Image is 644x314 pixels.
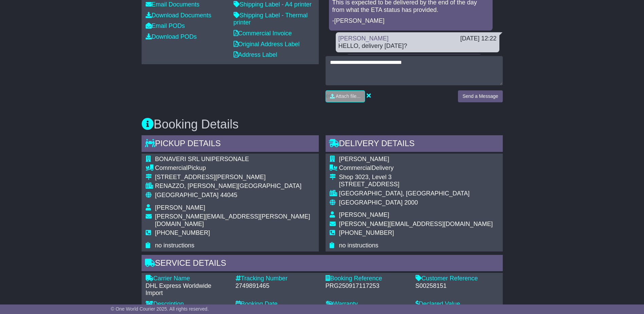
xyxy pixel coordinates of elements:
div: [STREET_ADDRESS][PERSON_NAME] [155,174,315,181]
div: [STREET_ADDRESS] [339,181,493,188]
span: no instructions [339,242,379,249]
div: Service Details [142,255,503,273]
div: Pickup Details [142,135,319,154]
span: [PHONE_NUMBER] [155,229,210,236]
div: Shop 3023, Level 3 [339,174,493,181]
div: HELLO, delivery [DATE]? [338,42,497,50]
span: Commercial [155,164,188,171]
div: DHL Express Worldwide Import [146,282,229,297]
span: no instructions [155,242,195,249]
p: -[PERSON_NAME] [332,17,489,25]
div: Tracking Number [236,275,319,282]
span: BONAVERI SRL UNIPERSONALE [155,156,249,162]
span: [GEOGRAPHIC_DATA] [339,199,403,206]
button: Send a Message [458,90,502,102]
span: [PERSON_NAME] [339,156,389,162]
h3: Booking Details [142,118,503,131]
span: [GEOGRAPHIC_DATA] [155,192,219,198]
span: 44045 [220,192,237,198]
div: [GEOGRAPHIC_DATA], [GEOGRAPHIC_DATA] [339,190,493,197]
a: Email Documents [146,1,200,8]
div: Booking Reference [326,275,409,282]
div: Delivery Details [326,135,503,154]
a: [PERSON_NAME] [338,35,389,42]
span: 2000 [404,199,418,206]
a: Download PODs [146,33,197,40]
span: [PERSON_NAME][EMAIL_ADDRESS][PERSON_NAME][DOMAIN_NAME] [155,213,310,227]
div: Booking Date [236,300,319,308]
div: Delivery [339,164,493,172]
span: [PERSON_NAME] [155,204,205,211]
span: Commercial [339,164,372,171]
a: Address Label [234,51,277,58]
div: PRG250917117253 [326,282,409,290]
div: Carrier Name [146,275,229,282]
a: Email PODs [146,22,185,29]
a: Shipping Label - Thermal printer [234,12,308,26]
div: S00258151 [416,282,499,290]
span: [PERSON_NAME][EMAIL_ADDRESS][DOMAIN_NAME] [339,221,493,227]
div: 2749891465 [236,282,319,290]
div: Warranty [326,300,409,308]
div: Declared Value [416,300,499,308]
span: [PHONE_NUMBER] [339,229,394,236]
span: [PERSON_NAME] [339,211,389,218]
a: Download Documents [146,12,211,19]
span: © One World Courier 2025. All rights reserved. [111,306,209,312]
div: Description [146,300,229,308]
div: [DATE] 12:22 [460,35,497,42]
a: Original Address Label [234,41,300,48]
a: Shipping Label - A4 printer [234,1,312,8]
a: Commercial Invoice [234,30,292,37]
div: Customer Reference [416,275,499,282]
div: Pickup [155,164,315,172]
div: RENAZZO, [PERSON_NAME][GEOGRAPHIC_DATA] [155,182,315,190]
